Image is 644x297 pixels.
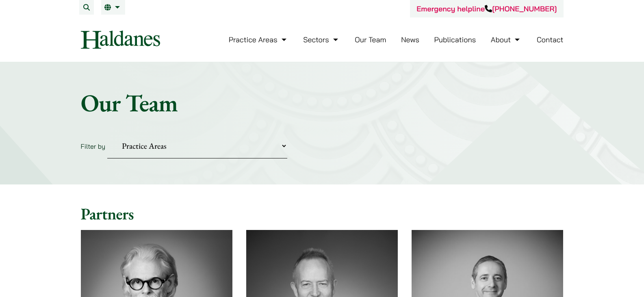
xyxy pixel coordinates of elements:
label: Filter by [81,142,106,150]
a: About [491,35,522,44]
a: Sectors [303,35,340,44]
h2: Partners [81,204,564,223]
a: EN [104,4,122,11]
a: Our Team [355,35,386,44]
a: Publications [434,35,476,44]
a: Contact [537,35,564,44]
h1: Our Team [81,88,564,117]
a: Emergency helpline[PHONE_NUMBER] [416,4,557,13]
a: Practice Areas [229,35,288,44]
a: News [401,35,419,44]
img: Logo of Haldanes [81,30,160,49]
